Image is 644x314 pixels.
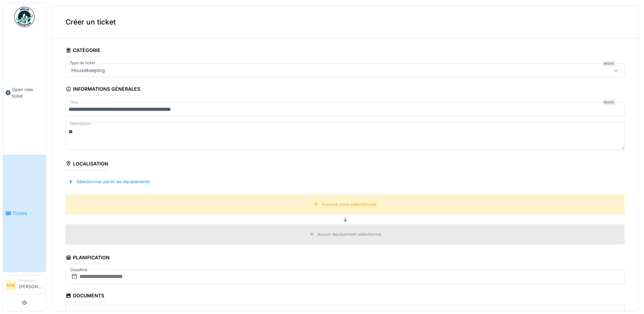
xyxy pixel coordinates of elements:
img: Badge_color-CXgf-gQk.svg [14,7,35,27]
div: Informations générales [66,84,140,95]
div: Requis [603,61,615,66]
div: Requester [19,278,43,283]
a: Tickets [3,155,46,272]
div: Housekeeping [69,67,108,74]
a: Open new ticket [3,31,46,155]
div: Documents [66,291,104,302]
div: Catégorie [66,45,100,57]
div: Aucun équipement sélectionné [317,231,381,238]
li: MM [6,280,16,291]
div: Sélectionner parmi les équipements [66,177,152,186]
li: [PERSON_NAME] [19,278,43,293]
div: Localisation [66,159,108,170]
label: Deadline [70,266,88,274]
label: Description [68,119,92,128]
div: Créer un ticket [52,6,638,38]
label: Titre [68,100,79,105]
div: Requis [603,100,615,105]
a: MM Requester[PERSON_NAME] [6,278,43,294]
div: Planification [66,252,110,264]
label: Type de ticket [68,60,97,66]
div: Aucune zone sélectionnée [322,201,376,208]
span: Open new ticket [12,86,43,99]
span: Tickets [13,210,43,216]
